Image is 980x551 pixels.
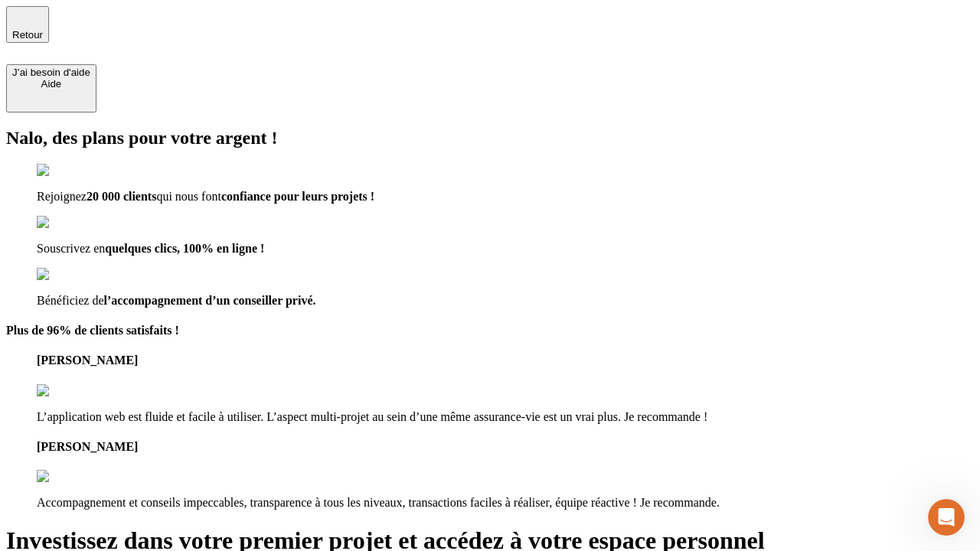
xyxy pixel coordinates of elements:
span: 20 000 clients [87,190,157,203]
span: quelques clics, 100% en ligne ! [105,242,264,255]
img: checkmark [37,164,103,178]
h2: Nalo, des plans pour votre argent ! [6,128,974,148]
img: checkmark [37,216,103,230]
span: qui nous font [156,190,220,203]
iframe: Intercom live chat [928,499,965,536]
h4: [PERSON_NAME] [37,440,974,454]
p: L’application web est fluide et facile à utiliser. L’aspect multi-projet au sein d’une même assur... [37,410,974,424]
span: confiance pour leurs projets ! [221,190,374,203]
p: Accompagnement et conseils impeccables, transparence à tous les niveaux, transactions faciles à r... [37,496,974,510]
span: l’accompagnement d’un conseiller privé. [104,294,316,307]
img: reviews stars [37,470,113,484]
img: checkmark [37,268,103,282]
span: Bénéficiez de [37,294,104,307]
button: J’ai besoin d'aideAide [6,64,96,112]
h4: Plus de 96% de clients satisfaits ! [6,324,974,337]
div: J’ai besoin d'aide [12,67,90,78]
img: reviews stars [37,384,113,398]
span: Retour [12,29,43,41]
button: Retour [6,6,49,43]
span: Rejoignez [37,190,87,203]
div: Aide [12,78,90,90]
h4: [PERSON_NAME] [37,354,974,367]
span: Souscrivez en [37,242,105,255]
